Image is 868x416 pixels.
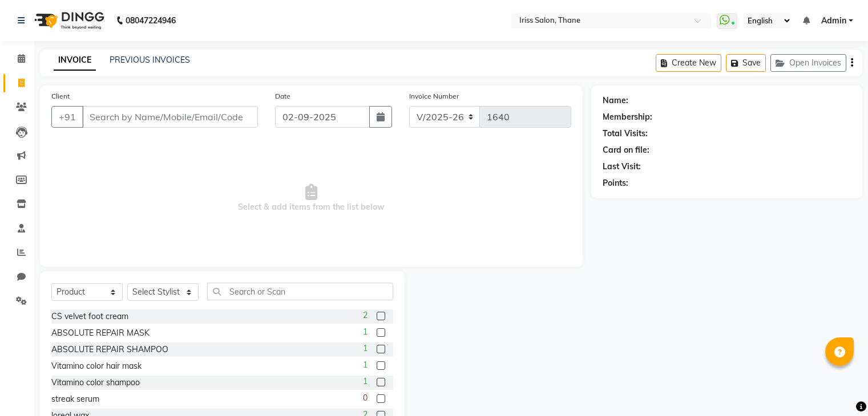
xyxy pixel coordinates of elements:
[363,342,368,354] span: 1
[603,161,641,173] div: Last Visit:
[820,370,857,405] iframe: chat widget
[82,106,258,128] input: Search by Name/Mobile/Email/Code
[603,144,649,156] div: Card on file:
[51,360,142,372] div: Vitamino color hair mask
[363,392,368,404] span: 0
[603,177,628,189] div: Points:
[54,50,96,71] a: INVOICE
[51,377,140,389] div: Vitamino color shampoo
[110,55,190,65] a: PREVIOUS INVOICES
[363,359,368,371] span: 1
[603,95,628,107] div: Name:
[363,376,368,388] span: 1
[275,91,290,101] label: Date
[51,311,128,323] div: CS velvet foot cream
[726,54,766,72] button: Save
[770,54,846,72] button: Open Invoices
[126,5,176,36] b: 08047224946
[603,128,648,140] div: Total Visits:
[363,309,368,321] span: 2
[51,106,83,128] button: +91
[51,344,168,356] div: ABSOLUTE REPAIR SHAMPOO
[51,141,571,255] span: Select & add items from the list below
[51,327,150,339] div: ABSOLUTE REPAIR MASK
[821,15,846,27] span: Admin
[51,393,99,405] div: streak serum
[29,5,107,36] img: logo
[207,283,393,300] input: Search or Scan
[51,91,70,101] label: Client
[603,111,652,123] div: Membership:
[363,326,368,338] span: 1
[656,54,721,72] button: Create New
[409,91,459,101] label: Invoice Number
